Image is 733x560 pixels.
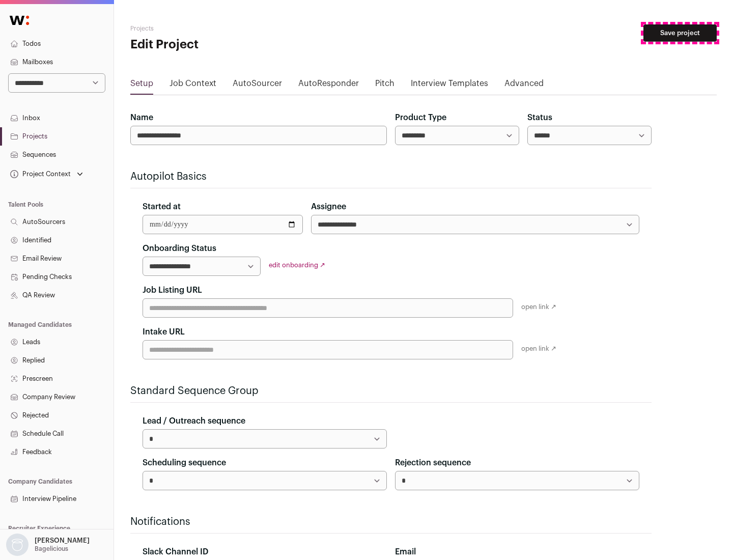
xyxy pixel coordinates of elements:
[643,24,717,42] button: Save project
[130,170,652,184] h2: Autopilot Basics
[143,457,226,469] label: Scheduling sequence
[298,77,359,94] a: AutoResponder
[504,77,544,94] a: Advanced
[143,242,216,255] label: Onboarding Status
[130,24,326,33] h2: Projects
[269,262,325,268] a: edit onboarding ↗
[233,77,282,94] a: AutoSourcer
[130,111,153,124] label: Name
[6,534,29,556] img: nopic.png
[130,37,326,53] h1: Edit Project
[375,77,394,94] a: Pitch
[130,384,652,398] h2: Standard Sequence Group
[143,201,181,213] label: Started at
[4,10,35,31] img: Wellfound
[130,77,153,94] a: Setup
[395,546,639,558] div: Email
[130,515,652,529] h2: Notifications
[395,457,471,469] label: Rejection sequence
[8,170,71,178] div: Project Context
[35,537,90,545] p: [PERSON_NAME]
[143,326,185,338] label: Intake URL
[170,77,216,94] a: Job Context
[527,111,552,124] label: Status
[143,546,208,558] label: Slack Channel ID
[395,111,446,124] label: Product Type
[4,534,92,556] button: Open dropdown
[311,201,346,213] label: Assignee
[35,545,68,553] p: Bagelicious
[411,77,488,94] a: Interview Templates
[143,415,245,427] label: Lead / Outreach sequence
[143,284,202,296] label: Job Listing URL
[8,167,85,181] button: Open dropdown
